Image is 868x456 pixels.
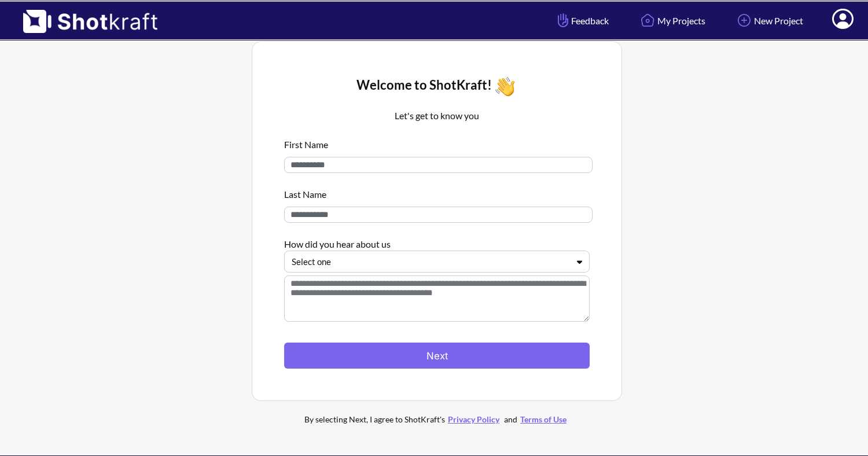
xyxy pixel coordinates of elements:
[638,10,657,30] img: Home Icon
[555,10,571,30] img: Hand Icon
[284,231,590,251] div: How did you hear about us
[284,132,590,151] div: First Name
[445,414,502,424] a: Privacy Policy
[281,413,593,426] div: By selecting Next, I agree to ShotKraft's and
[284,343,590,369] button: Next
[284,182,590,201] div: Last Name
[284,73,590,100] div: Welcome to ShotKraft!
[734,10,754,30] img: Add Icon
[517,414,569,424] a: Terms of Use
[284,109,590,123] p: Let's get to know you
[629,5,714,36] a: My Projects
[726,5,812,36] a: New Project
[492,73,518,100] img: Wave Icon
[555,14,609,27] span: Feedback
